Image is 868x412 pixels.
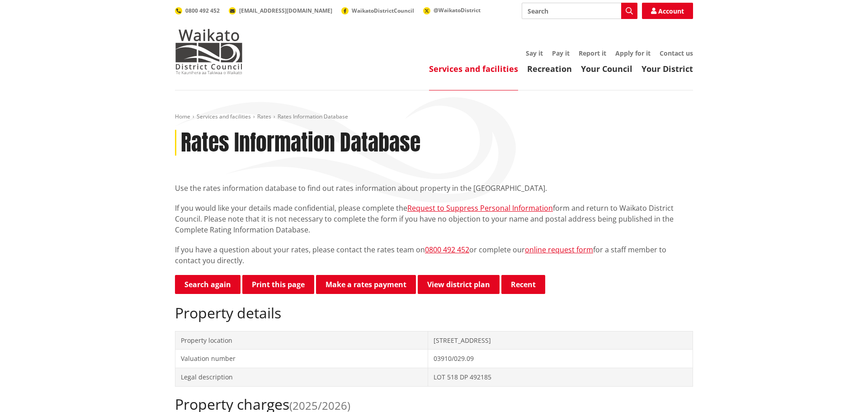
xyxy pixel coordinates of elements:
[425,245,469,255] a: 0800 492 452
[175,244,693,266] p: If you have a question about your rates, please contact the rates team on or complete our for a s...
[552,49,570,57] a: Pay it
[175,331,428,350] td: Property location
[257,113,271,120] a: Rates
[175,350,428,368] td: Valuation number
[501,275,545,294] button: Recent
[525,245,593,255] a: online request form
[522,3,637,19] input: Search input
[642,63,693,74] a: Your District
[428,368,693,386] td: LOT 518 DP 492185
[242,275,314,294] button: Print this page
[197,113,251,120] a: Services and facilities
[175,183,693,194] p: Use the rates information database to find out rates information about property in the [GEOGRAPHI...
[352,7,414,14] span: WaikatoDistrictCouncil
[175,113,190,120] a: Home
[239,7,332,14] span: [EMAIL_ADDRESS][DOMAIN_NAME]
[175,368,428,386] td: Legal description
[579,49,606,57] a: Report it
[428,331,693,350] td: [STREET_ADDRESS]
[423,6,481,14] a: @WaikatoDistrict
[175,7,220,14] a: 0800 492 452
[341,7,414,14] a: WaikatoDistrictCouncil
[615,49,651,57] a: Apply for it
[660,49,693,57] a: Contact us
[181,130,420,156] h1: Rates Information Database
[581,63,632,74] a: Your Council
[316,275,416,294] a: Make a rates payment
[175,203,693,235] p: If you would like your details made confidential, please complete the form and return to Waikato ...
[175,304,693,322] h2: Property details
[526,49,543,57] a: Say it
[428,350,693,368] td: 03910/029.09
[185,7,220,14] span: 0800 492 452
[229,7,332,14] a: [EMAIL_ADDRESS][DOMAIN_NAME]
[175,29,243,74] img: Waikato District Council - Te Kaunihera aa Takiwaa o Waikato
[429,63,518,74] a: Services and facilities
[278,113,348,120] span: Rates Information Database
[407,203,553,213] a: Request to Suppress Personal Information
[175,275,241,294] a: Search again
[434,6,481,14] span: @WaikatoDistrict
[418,275,500,294] a: View district plan
[175,113,693,121] nav: breadcrumb
[642,3,693,19] a: Account
[527,63,572,74] a: Recreation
